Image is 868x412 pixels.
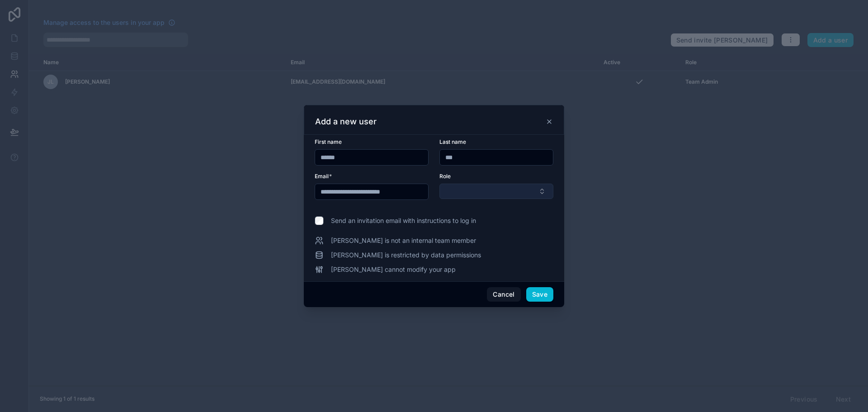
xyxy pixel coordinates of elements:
[439,184,553,199] button: Select Button
[526,287,553,302] button: Save
[331,251,481,260] span: [PERSON_NAME] is restricted by data permissions
[315,173,329,180] span: Email
[315,216,324,225] input: Send an invitation email with instructions to log in
[331,265,456,274] span: [PERSON_NAME] cannot modify your app
[331,236,476,245] span: [PERSON_NAME] is not an internal team member
[331,216,476,225] span: Send an invitation email with instructions to log in
[315,116,377,127] h3: Add a new user
[439,173,451,180] span: Role
[439,138,466,145] span: Last name
[487,287,520,302] button: Cancel
[315,138,342,145] span: First name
